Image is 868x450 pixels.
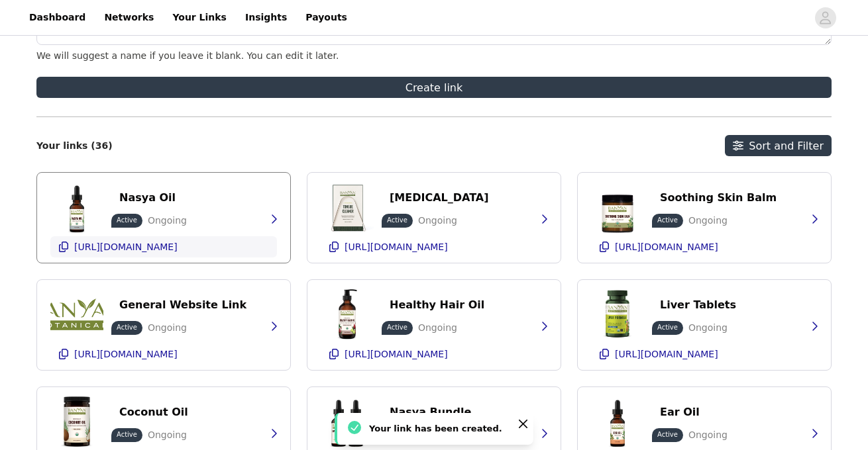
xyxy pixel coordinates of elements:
p: Ongoing [418,321,457,335]
p: Active [117,429,137,439]
p: [URL][DOMAIN_NAME] [74,242,178,252]
button: Create link [36,77,832,98]
a: Insights [237,3,295,32]
button: [URL][DOMAIN_NAME] [321,343,547,365]
p: Soothing Skin Balm [660,191,777,204]
p: Ongoing [688,214,728,228]
p: Ongoing [148,321,187,335]
button: [URL][DOMAIN_NAME] [321,236,547,257]
p: Healthy Hair Oil [390,298,484,311]
a: Payouts [298,3,355,32]
a: Networks [96,3,162,32]
p: [MEDICAL_DATA] [390,191,489,204]
p: Ear Oil [660,406,700,418]
button: [URL][DOMAIN_NAME] [50,236,277,257]
h2: Your links (36) [36,140,113,152]
div: avatar [819,7,832,28]
p: [URL][DOMAIN_NAME] [345,349,448,359]
button: Soothing Skin Balm [652,187,785,208]
button: Sort and Filter [725,135,832,156]
p: [URL][DOMAIN_NAME] [615,242,718,252]
img: Nasya Oil Bundle [321,395,374,448]
img: Ayurvedic hair oil with bhringaraj and amla - Healthy Hair Oil [321,288,374,341]
p: Active [657,322,678,332]
button: Close [515,416,531,431]
p: Active [117,322,137,332]
img: Organic Coconut Oil | Refined Coconut Oil for Skin and Hair | Various Sizes [50,395,103,448]
button: Coconut Oil [111,402,196,423]
button: [URL][DOMAIN_NAME] [591,236,818,257]
p: Ongoing [148,214,187,228]
button: Ear Oil [652,402,708,423]
div: Your link has been created. [369,421,507,437]
img: Nasya Oil | Nose Oil & Nasal Lubricant [50,181,103,234]
button: Healthy Hair Oil [382,294,492,316]
button: [URL][DOMAIN_NAME] [50,343,277,365]
p: Liver Tablets [660,298,736,311]
p: Active [387,322,407,332]
button: [URL][DOMAIN_NAME] [591,343,818,365]
img: Tongue Scraper | Tongue Cleaner | Metal Tongue Scraper [321,181,374,234]
p: Ongoing [418,214,457,228]
button: Liver Tablets [652,294,744,316]
img: Liver Health Supplement | Liver Health Formula [591,288,644,341]
button: General Website Link [111,294,254,316]
p: Active [117,215,137,225]
p: [URL][DOMAIN_NAME] [345,242,448,252]
button: Nasya Bundle [382,402,479,423]
a: Your Links [164,3,235,32]
p: Active [387,215,407,225]
button: [MEDICAL_DATA] [382,187,497,208]
p: Ongoing [688,321,728,335]
p: Ongoing [688,428,728,442]
div: We will suggest a name if you leave it blank. You can edit it later. [36,50,832,61]
button: Nasya Oil [111,187,184,208]
a: Dashboard [21,3,93,32]
img: Ayurvedic Products & Holistic Health | Banyan Botanicals [50,288,103,341]
p: Active [657,215,678,225]
p: [URL][DOMAIN_NAME] [74,349,178,359]
img: Ear Oil | Ear Drops | Comforting Herbal Oil Drops [591,395,644,448]
p: Nasya Bundle [390,406,471,418]
p: Active [657,429,678,439]
p: Coconut Oil [119,406,188,418]
img: Organic Soothing Skin Balm | Herbal Skin Salve for Red or Irritated Skin | After Sun Lotion [591,181,644,234]
p: [URL][DOMAIN_NAME] [615,349,718,359]
p: General Website Link [119,298,246,311]
p: Nasya Oil [119,191,176,204]
p: Ongoing [148,428,187,442]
